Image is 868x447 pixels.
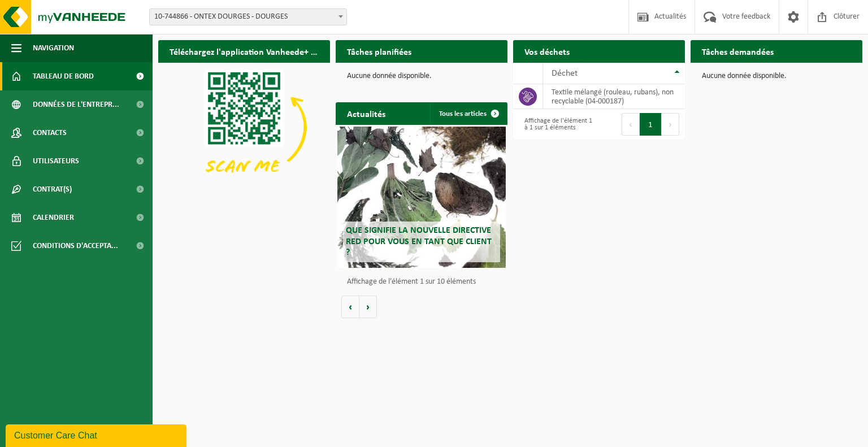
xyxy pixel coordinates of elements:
[33,62,94,90] span: Tableau de bord
[33,147,79,175] span: Utilisateurs
[347,72,496,80] p: Aucune donnée disponible.
[513,40,581,62] h2: Vos déchets
[33,175,72,203] span: Contrat(s)
[336,40,423,62] h2: Tâches planifiées
[640,113,662,136] button: 1
[33,203,74,232] span: Calendrier
[6,422,189,447] iframe: chat widget
[347,278,502,286] p: Affichage de l'élément 1 sur 10 éléments
[149,8,347,25] span: 10-744866 - ONTEX DOURGES - DOURGES
[359,296,377,318] button: Volgende
[158,63,330,192] img: Download de VHEPlus App
[337,127,506,268] a: Que signifie la nouvelle directive RED pour vous en tant que client ?
[33,119,67,147] span: Contacts
[622,113,640,136] button: Previous
[341,296,359,318] button: Vorige
[662,113,679,136] button: Next
[519,112,593,137] div: Affichage de l'élément 1 à 1 sur 1 éléments
[150,9,346,25] span: 10-744866 - ONTEX DOURGES - DOURGES
[552,69,578,78] span: Déchet
[543,84,685,109] td: textile mélangé (rouleau, rubans), non recyclable (04-000187)
[691,40,785,62] h2: Tâches demandées
[430,102,506,125] a: Tous les articles
[33,232,118,260] span: Conditions d'accepta...
[158,40,330,62] h2: Téléchargez l'application Vanheede+ maintenant!
[346,226,492,257] span: Que signifie la nouvelle directive RED pour vous en tant que client ?
[33,90,119,119] span: Données de l'entrepr...
[33,34,74,62] span: Navigation
[336,102,397,124] h2: Actualités
[702,72,851,80] p: Aucune donnée disponible.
